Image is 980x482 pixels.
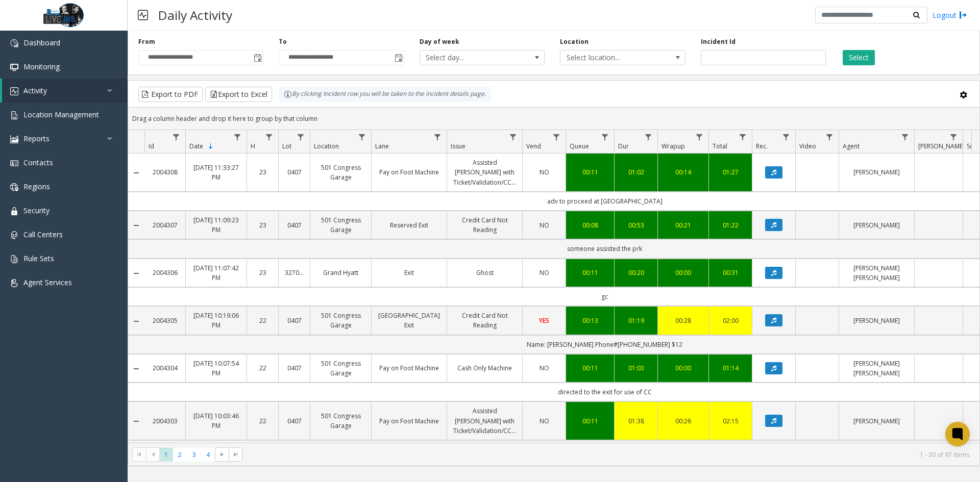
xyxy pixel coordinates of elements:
[316,215,365,235] a: 501 Congress Garage
[736,130,750,144] a: Total Filter Menu
[153,3,237,28] h3: Daily Activity
[10,255,18,263] img: 'icon'
[715,167,746,177] a: 01:27
[151,363,179,373] a: 2004304
[128,317,144,325] a: Collapse Details
[10,63,18,71] img: 'icon'
[151,220,179,230] a: 2004307
[715,268,746,277] a: 00:31
[664,416,702,426] a: 00:26
[621,220,651,230] a: 00:53
[252,50,263,65] span: Toggle popup
[253,363,272,373] a: 22
[393,50,404,65] span: Toggle popup
[540,221,549,230] span: NO
[192,163,240,182] a: [DATE] 11:33:27 PM
[959,10,967,20] img: logout
[621,416,651,426] a: 01:38
[621,167,651,177] a: 01:02
[845,167,908,177] a: [PERSON_NAME]
[529,220,559,230] a: NO
[378,167,440,177] a: Pay on Foot Machine
[664,167,702,177] a: 00:14
[715,416,746,426] div: 02:15
[664,363,702,373] div: 00:00
[128,221,144,230] a: Collapse Details
[453,158,516,187] a: Assisted [PERSON_NAME] with Ticket/Validation/CC/monthly
[189,142,203,150] span: Date
[128,169,144,177] a: Collapse Details
[378,220,440,230] a: Reserved Exit
[845,316,908,325] a: [PERSON_NAME]
[151,416,179,426] a: 2004303
[23,110,99,119] span: Location Management
[661,142,685,150] span: Wrapup
[540,168,549,176] span: NO
[215,447,229,462] span: Go to the next page
[187,448,201,462] span: Page 3
[621,363,651,373] a: 01:03
[713,142,727,150] span: Total
[933,10,967,20] a: Logout
[192,215,240,235] a: [DATE] 11:09:23 PM
[845,263,908,283] a: [PERSON_NAME] [PERSON_NAME]
[845,220,908,230] a: [PERSON_NAME]
[10,183,18,191] img: 'icon'
[249,450,969,459] kendo-pager-info: 1 - 30 of 97 items
[621,316,651,325] a: 01:19
[572,363,608,373] div: 00:11
[526,142,541,150] span: Vend
[169,130,183,144] a: Id Filter Menu
[843,142,860,150] span: Agent
[843,50,875,65] button: Select
[572,268,608,277] a: 00:11
[570,142,589,150] span: Queue
[192,359,240,378] a: [DATE] 10:07:54 PM
[572,416,608,426] div: 00:11
[294,130,308,144] a: Lot Filter Menu
[138,37,155,46] label: From
[23,182,50,191] span: Regions
[560,50,660,65] span: Select location...
[284,90,292,98] img: infoIcon.svg
[378,311,440,330] a: [GEOGRAPHIC_DATA] Exit
[10,231,18,239] img: 'icon'
[572,167,608,177] div: 00:11
[316,411,365,430] a: 501 Congress Garage
[151,268,179,277] a: 2004306
[664,220,702,230] a: 00:21
[128,130,979,443] div: Data table
[529,167,559,177] a: NO
[285,167,304,177] a: 0407
[138,3,148,28] img: pageIcon
[192,311,240,330] a: [DATE] 10:19:06 PM
[251,142,255,150] span: H
[715,220,746,230] a: 01:22
[715,363,746,373] div: 01:14
[316,359,365,378] a: 501 Congress Garage
[253,316,272,325] a: 22
[285,416,304,426] a: 0407
[715,316,746,325] a: 02:00
[253,416,272,426] a: 22
[572,220,608,230] div: 00:08
[453,363,516,373] a: Cash Only Machine
[506,130,520,144] a: Issue Filter Menu
[823,130,837,144] a: Video Filter Menu
[431,130,445,144] a: Lane Filter Menu
[598,130,612,144] a: Queue Filter Menu
[378,363,440,373] a: Pay on Foot Machine
[621,268,651,277] a: 00:20
[262,130,276,144] a: H Filter Menu
[572,316,608,325] a: 00:13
